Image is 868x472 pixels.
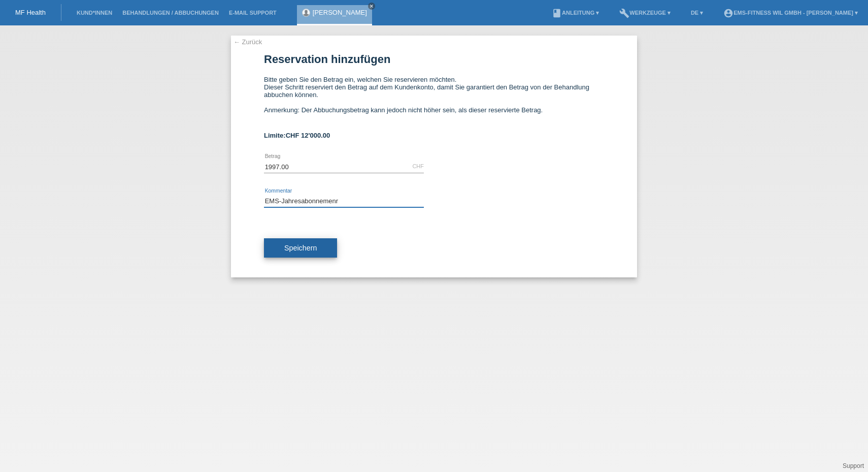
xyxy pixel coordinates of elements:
a: E-Mail Support [224,10,282,16]
div: Bitte geben Sie den Betrag ein, welchen Sie reservieren möchten. Dieser Schritt reserviert den Be... [264,76,604,121]
i: build [619,8,629,18]
h1: Reservation hinzufügen [264,53,604,66]
a: Support [843,462,864,469]
a: DE ▾ [686,10,708,16]
a: bookAnleitung ▾ [547,10,604,16]
a: ← Zurück [233,38,262,46]
i: account_circle [723,8,733,18]
a: [PERSON_NAME] [313,9,367,16]
span: Speichern [284,244,317,252]
a: account_circleEMS-Fitness Wil GmbH - [PERSON_NAME] ▾ [718,10,863,16]
button: Speichern [264,238,337,258]
i: book [552,8,562,18]
b: Limite: [264,132,330,139]
a: Behandlungen / Abbuchungen [117,10,224,16]
i: close [369,4,374,9]
a: MF Health [15,9,46,16]
span: CHF 12'000.00 [286,132,330,139]
a: buildWerkzeuge ▾ [614,10,676,16]
a: Kund*innen [72,10,117,16]
div: CHF [412,163,424,169]
a: close [368,3,375,10]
